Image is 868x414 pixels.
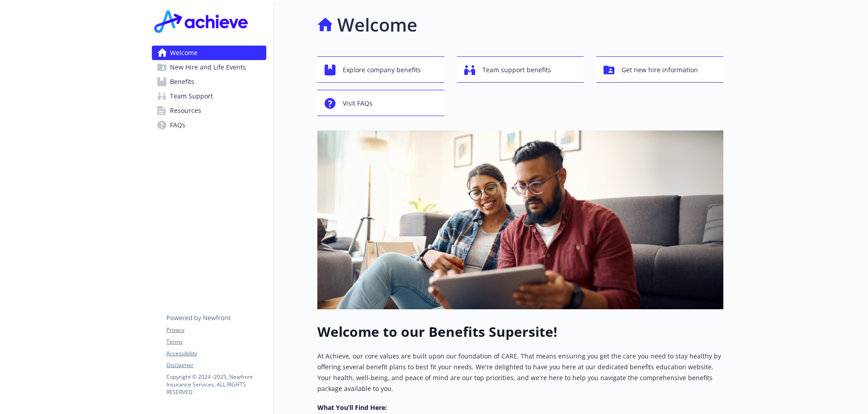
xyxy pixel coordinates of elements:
button: Get new hire information [596,56,723,83]
a: Disclaimer [166,361,266,369]
span: Resources [170,103,201,118]
span: Get new hire information [622,61,698,79]
button: Explore company benefits [317,56,444,83]
a: Resources [152,103,266,118]
a: Terms [166,338,266,346]
h1: Welcome [337,11,417,38]
span: Explore company benefits [343,61,421,79]
a: New Hire and Life Events [152,60,266,74]
strong: What You’ll Find Here: [317,403,387,412]
h1: Welcome to our Benefits Supersite! [317,324,723,340]
img: overview page banner [317,130,723,309]
button: Visit FAQs [317,90,444,116]
a: Privacy [166,326,266,334]
span: FAQs [170,118,185,132]
p: Copyright © 2024 - 2025 , Newfront Insurance Services, ALL RIGHTS RESERVED [166,373,266,396]
span: Visit FAQs [343,95,373,112]
a: Accessibility [166,349,266,358]
span: Team support benefits [482,61,551,79]
span: Team Support [170,89,213,103]
span: New Hire and Life Events [170,60,246,74]
p: At Achieve, our core values are built upon our foundation of CARE. That means ensuring you get th... [317,351,723,394]
a: Benefits [152,74,266,89]
a: Team Support [152,89,266,103]
button: Team support benefits [457,56,584,83]
span: Welcome [170,46,198,60]
span: Benefits [170,74,194,89]
a: Welcome [152,46,266,60]
a: FAQs [152,118,266,132]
